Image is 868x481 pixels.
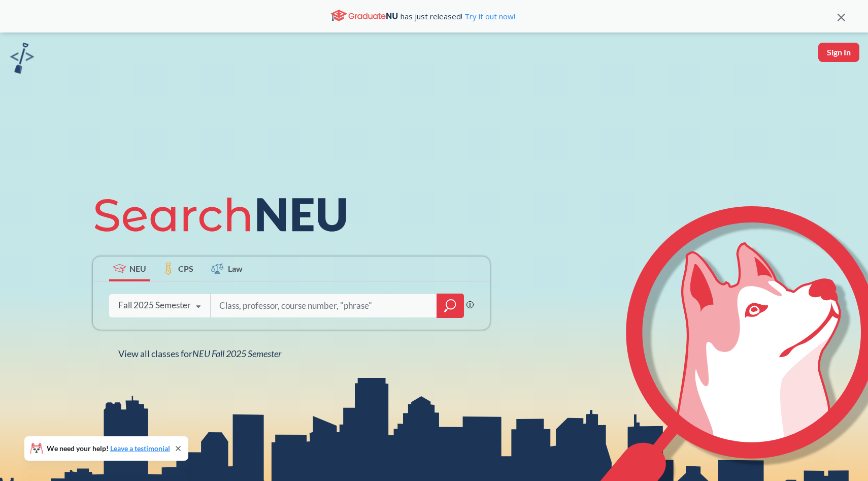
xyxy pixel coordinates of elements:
[818,43,859,62] button: Sign In
[192,348,281,359] span: NEU Fall 2025 Semester
[118,348,281,359] span: View all classes for
[129,263,146,274] span: NEU
[10,43,34,74] img: sandbox logo
[400,11,515,22] span: has just released!
[218,295,429,316] input: Class, professor, course number, "phrase"
[444,299,456,313] svg: magnifying glass
[118,300,191,311] div: Fall 2025 Semester
[178,263,193,274] span: CPS
[110,444,170,453] a: Leave a testimonial
[47,445,170,452] span: We need your help!
[462,11,515,21] a: Try it out now!
[10,43,34,77] a: sandbox logo
[437,294,464,318] div: magnifying glass
[228,263,243,274] span: Law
